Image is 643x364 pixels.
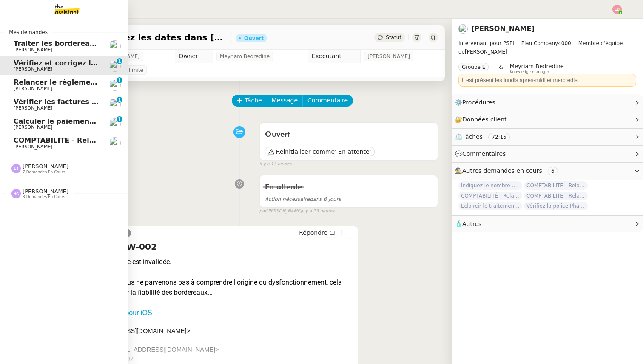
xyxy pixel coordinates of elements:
span: [PERSON_NAME] [458,39,636,56]
div: ⏲️Tâches 72:15 [452,129,643,145]
div: 🕵️Autres demandes en cours 6 [452,163,643,179]
nz-badge-sup: 1 [117,97,122,103]
img: svg [11,189,21,198]
small: [PERSON_NAME] [259,208,335,215]
p: 1 [118,116,121,124]
nz-tag: Groupe E [458,63,489,71]
img: users%2FNmPW3RcGagVdwlUj0SIRjiM8zA23%2Favatar%2Fb3e8f68e-88d8-429d-a2bd-00fb6f2d12db [109,99,121,110]
span: Meyriam Bedredine [510,63,564,69]
span: Autres demandes en cours [462,167,542,174]
span: 🔐 [455,115,510,124]
div: ⚙️Procédures [452,94,643,111]
span: COMPTABILITE - Relances factures impayées - [DATE] [14,136,218,144]
nz-tag: 6 [548,167,558,175]
span: Tâche [245,96,262,105]
span: Action nécessaire [265,196,310,202]
span: Tâches [462,133,483,140]
span: Éclaircir le traitement des bordereaux GoldenCare [458,202,522,210]
span: COMPTABILITÉ - Relance des primes GoldenCare impayées- [DATE] [458,192,522,200]
span: Knowledge manager [510,70,549,74]
span: 4000 [558,40,571,46]
span: [PERSON_NAME] [367,52,410,61]
span: Ouvert [265,131,290,138]
span: Vérifiez et corrigez les dates dans [GEOGRAPHIC_DATA] [14,59,226,67]
span: [PERSON_NAME] [14,66,52,72]
span: Vérifier les factures non réglées [14,98,137,106]
button: Message [267,95,303,107]
span: Répondre [299,229,327,237]
div: 🔐Données client [452,111,643,128]
img: users%2Fa6PbEmLwvGXylUqKytRPpDpAx153%2Favatar%2Ffanny.png [109,40,121,52]
img: users%2Fa6PbEmLwvGXylUqKytRPpDpAx153%2Favatar%2Ffanny.png [109,137,121,149]
span: il y a 13 heures [259,161,292,168]
button: Réinitialiser comme' En attente' [265,147,375,156]
span: & [499,63,503,74]
div: Il est présent les lundis après-midi et mercredis [462,76,633,85]
span: ⚙️ [455,98,499,107]
span: Traiter les bordereaux de commission [DATE] [14,40,187,48]
div: 🧴Autres [452,216,643,232]
span: 💬 [455,150,509,157]
button: Répondre [296,228,338,237]
td: Exécutant [308,50,361,63]
span: ⏲️ [455,133,517,140]
span: Indiquez le nombre d'actions pour Ecohub [458,181,522,190]
span: [PERSON_NAME] [14,124,52,130]
div: Ouvert [244,36,264,41]
h4: Re: Police ACTHEW-002 [45,241,355,253]
img: svg [11,164,21,173]
span: Vérifiez et corrigez les dates dans [GEOGRAPHIC_DATA] [44,33,229,42]
span: Commentaires [462,150,506,157]
p: 1 [118,58,121,66]
button: Tâche [232,95,267,107]
span: 🧴 [455,220,481,227]
span: 7 demandes en cours [23,170,65,175]
nz-badge-sup: 1 [117,58,122,64]
button: Commentaire [302,95,353,107]
span: Plan Company [521,40,558,46]
span: Meyriam Bedredine [220,52,270,61]
span: Procédures [462,99,495,106]
span: ' En attente' [335,147,371,156]
span: COMPTABILITE - Relances factures impayées - [DATE] [524,181,588,190]
img: svg [612,5,622,14]
p: 1 [118,77,121,85]
nz-badge-sup: 1 [117,116,122,122]
td: Owner [175,50,213,63]
span: Calculer le paiement de CHF 2,063.41 [14,117,158,125]
span: Mes demandes [4,28,53,37]
span: Commentaire [307,96,348,105]
img: users%2F0zQGGmvZECeMseaPawnreYAQQyS2%2Favatar%2Feddadf8a-b06f-4db9-91c4-adeed775bb0f [458,24,468,34]
nz-badge-sup: 1 [117,77,122,83]
span: il y a 13 heures [302,208,334,215]
p: 1 [118,97,121,104]
div: Dans ce cas, mon hypothèse est invalidée. [45,257,355,267]
div: 💬Commentaires [452,146,643,162]
span: dans 6 jours [265,196,341,202]
span: [PERSON_NAME] [14,86,52,91]
span: Autres [462,220,481,227]
img: users%2F0zQGGmvZECeMseaPawnreYAQQyS2%2Favatar%2Feddadf8a-b06f-4db9-91c4-adeed775bb0f [109,60,121,72]
span: Vérifiez la police Pharaon Deema [524,202,588,210]
span: Message [272,96,298,105]
span: [PERSON_NAME] [14,144,52,150]
span: [PERSON_NAME] [23,188,68,195]
span: Statut [386,34,401,40]
app-user-label: Knowledge manager [510,63,564,74]
span: Relancer le règlement de la facture [14,78,150,86]
span: 🕵️ [455,167,561,174]
span: par [259,208,267,215]
span: 3 demandes en cours [23,195,65,199]
a: [PERSON_NAME] [471,25,535,33]
img: users%2FxgWPCdJhSBeE5T1N2ZiossozSlm1%2Favatar%2F5b22230b-e380-461f-81e9-808a3aa6de32 [109,79,121,91]
img: users%2Fa6PbEmLwvGXylUqKytRPpDpAx153%2Favatar%2Ffanny.png [109,118,121,130]
span: [PERSON_NAME] [14,47,52,53]
nz-tag: 72:15 [488,133,510,141]
span: En attente [265,183,302,191]
div: Envoyé à partir de [45,308,355,318]
span: COMPTABILITE - Relances factures impayées - [DATE] [524,192,588,200]
span: Réinitialiser comme [276,147,335,156]
span: Intervenant pour PSPI [458,40,514,46]
font: Manon <[EMAIL_ADDRESS][DOMAIN_NAME]> [DATE] 5:52:21 PM [PERSON_NAME] <[EMAIL_ADDRESS][DOMAIN_NAME... [45,327,219,362]
span: [PERSON_NAME] [23,163,68,169]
